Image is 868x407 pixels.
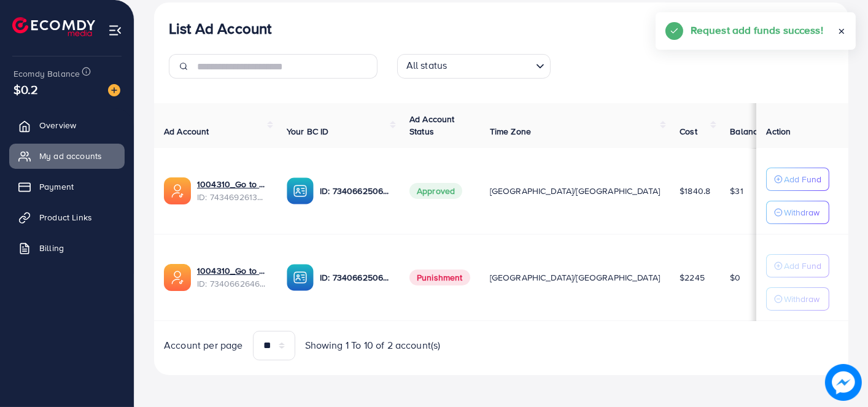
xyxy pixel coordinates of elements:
[197,178,267,203] div: <span class='underline'>1004310_Go to Cart 2_1731024285374</span></br>7434692613732794384
[197,178,267,190] a: 1004310_Go to Cart 2_1731024285374
[197,277,267,290] span: ID: 7340662646917873665
[825,364,862,401] img: image
[39,119,76,131] span: Overview
[169,20,271,37] h3: List Ad Account
[409,113,455,138] span: Ad Account Status
[108,23,122,37] img: menu
[9,205,125,230] a: Product Links
[730,125,762,138] span: Balance
[9,113,125,138] a: Overview
[197,265,267,290] div: <span class='underline'>1004310_Go to Cart Ad account_1709131228141</span></br>7340662646917873665
[164,125,209,138] span: Ad Account
[784,172,821,187] p: Add Fund
[9,144,125,168] a: My ad accounts
[10,76,41,104] span: $0.2
[12,17,95,36] img: logo
[680,125,697,138] span: Cost
[680,185,710,197] span: $1840.8
[680,271,705,284] span: $2245
[691,22,823,38] h5: Request add funds success!
[451,56,530,76] input: Search for option
[287,177,314,204] img: ic-ba-acc.ded83a64.svg
[397,54,551,79] div: Search for option
[490,271,661,284] span: [GEOGRAPHIC_DATA]/[GEOGRAPHIC_DATA]
[287,264,314,291] img: ic-ba-acc.ded83a64.svg
[320,184,390,198] p: ID: 7340662506840539137
[14,68,80,80] span: Ecomdy Balance
[9,174,125,199] a: Payment
[784,205,820,220] p: Withdraw
[39,180,74,193] span: Payment
[320,270,390,285] p: ID: 7340662506840539137
[9,236,125,260] a: Billing
[766,125,791,138] span: Action
[409,269,470,285] span: Punishment
[784,292,820,306] p: Withdraw
[197,265,267,277] a: 1004310_Go to Cart Ad account_1709131228141
[164,264,191,291] img: ic-ads-acc.e4c84228.svg
[490,185,661,197] span: [GEOGRAPHIC_DATA]/[GEOGRAPHIC_DATA]
[305,338,441,352] span: Showing 1 To 10 of 2 account(s)
[108,84,120,96] img: image
[766,254,829,277] button: Add Fund
[766,287,829,311] button: Withdraw
[164,338,243,352] span: Account per page
[287,125,329,138] span: Your BC ID
[730,271,740,284] span: $0
[197,191,267,203] span: ID: 7434692613732794384
[39,242,64,254] span: Billing
[490,125,531,138] span: Time Zone
[730,185,743,197] span: $31
[39,150,102,162] span: My ad accounts
[409,183,462,199] span: Approved
[784,258,821,273] p: Add Fund
[404,56,450,76] span: All status
[766,201,829,224] button: Withdraw
[164,177,191,204] img: ic-ads-acc.e4c84228.svg
[39,211,92,223] span: Product Links
[766,168,829,191] button: Add Fund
